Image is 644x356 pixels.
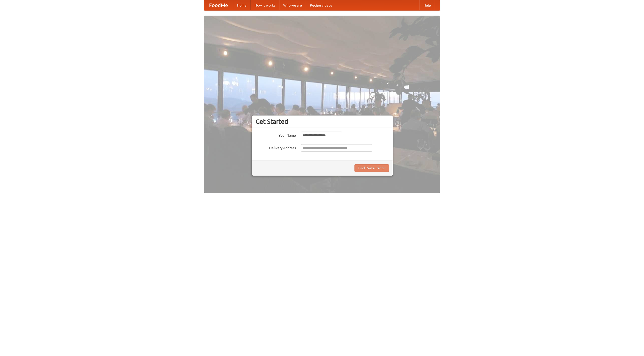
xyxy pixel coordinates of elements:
a: FoodMe [204,0,233,10]
a: Help [419,0,435,10]
button: Find Restaurants! [354,164,389,172]
h3: Get Started [256,118,389,125]
a: Recipe videos [306,0,336,10]
label: Your Name [256,132,296,138]
a: How it works [251,0,279,10]
a: Home [233,0,251,10]
label: Delivery Address [256,144,296,150]
a: Who we are [279,0,306,10]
